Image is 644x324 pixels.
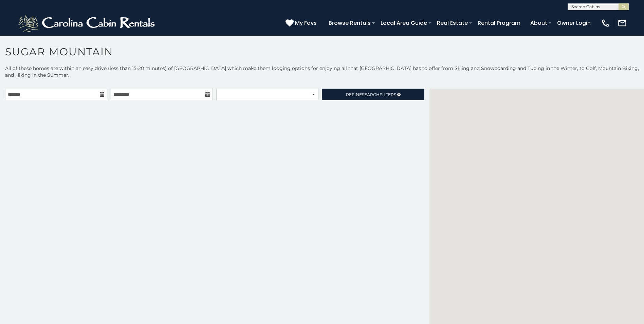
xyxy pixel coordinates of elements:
img: White-1-2.png [17,13,158,33]
a: Real Estate [434,17,471,29]
a: RefineSearchFilters [322,89,424,100]
a: About [527,17,551,29]
span: Search [362,92,380,97]
span: My Favs [295,19,317,27]
a: Owner Login [554,17,594,29]
a: Local Area Guide [377,17,430,29]
a: Browse Rentals [325,17,374,29]
img: phone-regular-white.png [601,18,610,28]
a: My Favs [286,19,318,28]
a: Rental Program [474,17,524,29]
img: mail-regular-white.png [618,18,627,28]
span: Refine Filters [346,92,396,97]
